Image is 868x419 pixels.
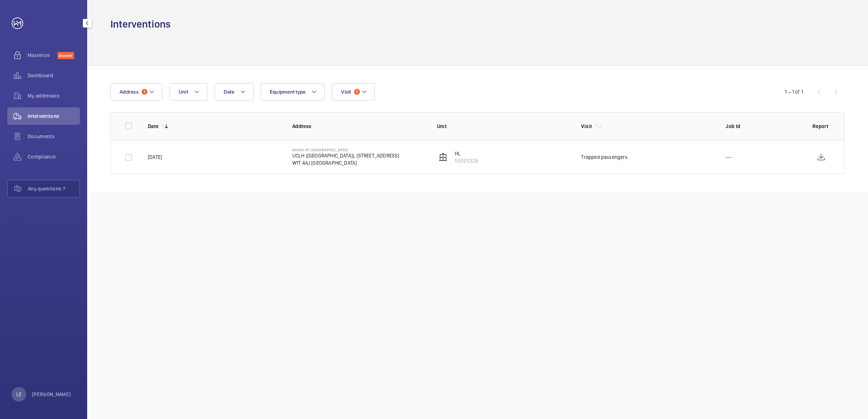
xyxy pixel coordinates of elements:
[292,152,399,159] p: UCLH ([GEOGRAPHIC_DATA]), [STREET_ADDRESS]
[119,89,139,95] span: Address
[726,123,801,130] p: Job Id
[261,83,325,100] button: Equipment type
[110,17,171,31] h1: Interventions
[785,88,803,95] div: 1 – 1 of 1
[148,153,162,161] p: [DATE]
[148,123,158,130] p: Date
[28,185,80,192] span: Any questions ?
[581,123,592,130] p: Visit
[28,52,57,59] span: Maximize
[224,89,234,95] span: Date
[28,133,80,140] span: Documents
[439,153,447,161] img: elevator.svg
[270,89,306,95] span: Equipment type
[16,391,21,398] p: LE
[354,89,360,95] span: 1
[332,83,374,100] button: Visit1
[32,391,71,398] p: [PERSON_NAME]
[581,153,627,161] div: Trapped passengers
[437,123,570,130] p: Unit
[455,157,478,164] p: 53525326
[110,83,162,100] button: Address1
[28,72,80,79] span: Dashboard
[215,83,253,100] button: Date
[455,150,478,157] p: HL
[292,123,425,130] p: Address
[170,83,207,100] button: Unit
[142,89,147,95] span: 1
[292,159,399,167] p: W1T 4AJ [GEOGRAPHIC_DATA]
[28,153,80,160] span: Compliance
[292,148,399,152] p: NHNN at [GEOGRAPHIC_DATA]
[28,92,80,99] span: My addresses
[28,112,80,120] span: Interventions
[341,89,351,95] span: Visit
[179,89,188,95] span: Unit
[812,123,830,130] p: Report
[726,153,731,161] p: ---
[57,52,74,59] span: Discover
